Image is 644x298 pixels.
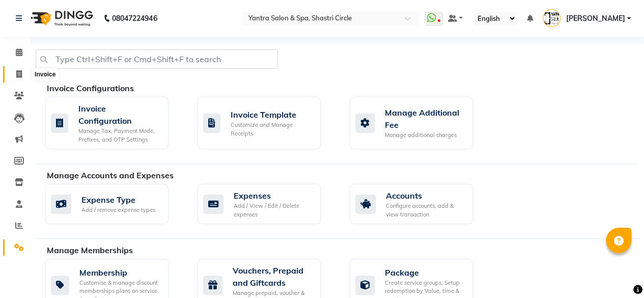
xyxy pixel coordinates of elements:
div: Vouchers, Prepaid and Giftcards [233,264,313,289]
div: Package [385,266,465,279]
div: Expenses [234,189,313,202]
a: Invoice ConfigurationManage Tax, Payment Mode, Prefixes, and OTP Settings [45,97,182,149]
img: logo [26,4,96,33]
img: Arvind [543,9,561,27]
div: Manage additional charges [385,131,465,140]
b: 08047224946 [112,4,157,33]
div: Manage Additional Fee [385,106,465,131]
div: Invoice Configuration [78,102,160,127]
a: Manage Additional FeeManage additional charges [350,97,487,149]
div: Customize and Manage Receipts [231,121,313,138]
input: Type Ctrl+Shift+F or Cmd+Shift+F to search [36,49,278,69]
a: Invoice TemplateCustomize and Manage Receipts [198,97,334,149]
a: ExpensesAdd / View / Edit / Delete expenses [198,184,334,224]
div: Invoice [32,68,58,80]
div: Invoice Template [231,109,313,121]
a: Expense TypeAdd / remove expense types [45,184,182,224]
div: Configure accounts, add & view transaction [386,202,465,219]
div: Add / remove expense types [81,206,155,214]
div: Membership [79,266,160,279]
div: Accounts [386,189,465,202]
div: Add / View / Edit / Delete expenses [234,202,313,219]
a: AccountsConfigure accounts, add & view transaction [350,184,487,224]
span: [PERSON_NAME] [566,13,625,24]
div: Expense Type [81,194,155,206]
div: Manage Tax, Payment Mode, Prefixes, and OTP Settings [78,127,160,144]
